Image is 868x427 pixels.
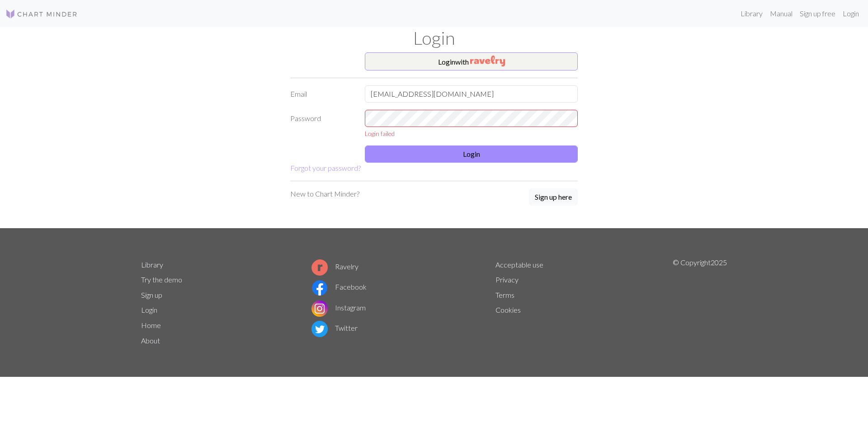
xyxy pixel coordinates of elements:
button: Sign up here [529,188,578,206]
a: Forgot your password? [290,164,361,172]
img: Instagram logo [311,300,328,317]
a: Login [839,5,863,23]
a: Try the demo [141,275,182,284]
label: Email [285,85,359,103]
a: Cookies [495,305,521,314]
a: Sign up [141,291,162,299]
a: Library [737,5,766,23]
div: Login failed [365,129,578,138]
a: Privacy [495,275,519,284]
a: Sign up free [796,5,839,23]
a: Terms [495,291,514,299]
a: Sign up here [529,188,578,206]
img: Twitter logo [311,321,328,337]
a: Acceptable use [495,260,543,269]
a: Login [141,305,157,314]
a: Instagram [311,303,366,312]
p: New to Chart Minder? [290,188,359,199]
img: Logo [5,9,78,19]
button: Login [365,145,578,163]
a: Library [141,260,163,269]
a: About [141,336,160,345]
button: Loginwith [365,52,578,70]
img: Ravelry [470,56,505,66]
a: Home [141,321,161,329]
img: Ravelry logo [311,259,328,276]
a: Manual [766,5,796,23]
label: Password [285,110,359,138]
h1: Login [136,27,732,49]
p: © Copyright 2025 [673,257,727,348]
a: Twitter [311,324,358,332]
a: Ravelry [311,262,359,271]
a: Facebook [311,282,367,291]
img: Facebook logo [311,280,328,296]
